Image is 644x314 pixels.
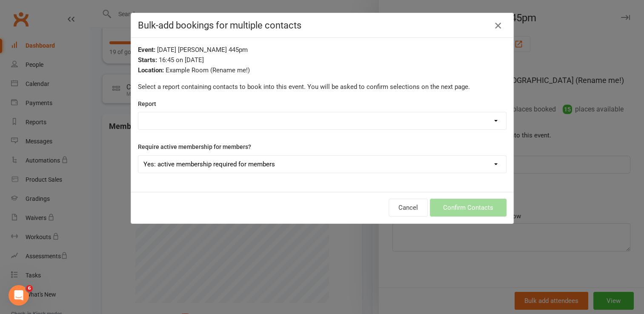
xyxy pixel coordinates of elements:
div: 16:45 on [DATE] [138,55,507,65]
button: Cancel [389,199,428,217]
iframe: Intercom live chat [9,285,29,305]
button: Close [491,19,505,32]
strong: Location: [138,66,164,74]
strong: Starts: [138,56,157,64]
strong: Event: [138,46,155,54]
div: [DATE] [PERSON_NAME] 445pm [138,45,507,55]
h4: Bulk-add bookings for multiple contacts [138,20,507,31]
p: Select a report containing contacts to book into this event. You will be asked to confirm selecti... [138,82,507,92]
label: Report [138,99,156,108]
label: Require active membership for members? [138,142,251,151]
div: Example Room (Rename me!) [138,65,507,75]
span: 6 [26,285,33,292]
